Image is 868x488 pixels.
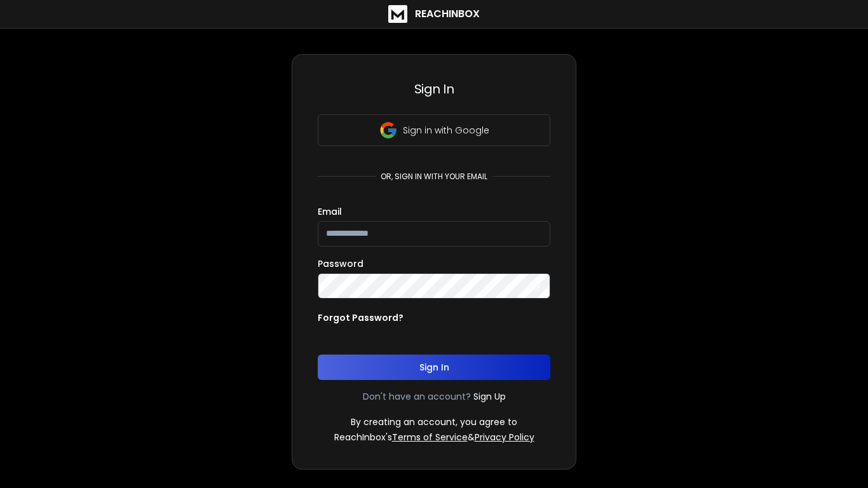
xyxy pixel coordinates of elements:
h1: ReachInbox [415,6,480,22]
label: Password [318,259,363,268]
button: Sign In [318,355,550,380]
a: Privacy Policy [475,431,534,444]
p: ReachInbox's & [334,431,534,444]
p: Sign in with Google [403,124,489,137]
a: ReachInbox [388,5,480,23]
p: or, sign in with your email [376,172,492,182]
h3: Sign In [318,80,550,98]
a: Sign Up [473,390,506,403]
a: Terms of Service [392,431,468,444]
label: Email [318,207,342,216]
p: By creating an account, you agree to [351,416,517,428]
p: Don't have an account? [363,390,471,403]
button: Sign in with Google [318,114,550,146]
p: Forgot Password? [318,311,403,324]
img: logo [388,5,407,23]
